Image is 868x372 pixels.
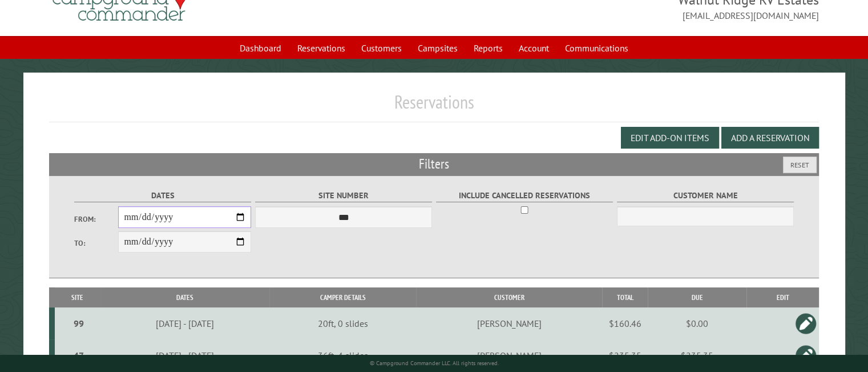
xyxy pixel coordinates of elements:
[74,189,252,202] label: Dates
[558,37,635,59] a: Communications
[721,127,819,149] button: Add a Reservation
[354,37,409,59] a: Customers
[269,287,417,307] th: Camper Details
[648,307,746,339] td: $0.00
[102,318,268,329] div: [DATE] - [DATE]
[49,91,819,122] h1: Reservations
[617,189,794,202] label: Customer Name
[102,350,268,361] div: [DATE] - [DATE]
[370,359,499,367] small: © Campground Commander LLC. All rights reserved.
[59,318,98,329] div: 99
[55,287,100,307] th: Site
[59,350,98,361] div: 47
[602,307,648,339] td: $160.46
[74,214,119,225] label: From:
[416,287,602,307] th: Customer
[602,339,648,371] td: $235.35
[746,287,819,307] th: Edit
[648,287,746,307] th: Due
[436,189,613,202] label: Include Cancelled Reservations
[602,287,648,307] th: Total
[512,37,556,59] a: Account
[255,189,433,202] label: Site Number
[233,37,288,59] a: Dashboard
[411,37,465,59] a: Campsites
[290,37,352,59] a: Reservations
[269,339,417,371] td: 36ft, 4 slides
[621,127,719,149] button: Edit Add-on Items
[648,339,746,371] td: $235.35
[416,339,602,371] td: [PERSON_NAME]
[416,307,602,339] td: [PERSON_NAME]
[100,287,269,307] th: Dates
[467,37,510,59] a: Reports
[49,153,819,175] h2: Filters
[783,157,817,173] button: Reset
[74,238,119,249] label: To:
[269,307,417,339] td: 20ft, 0 slides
